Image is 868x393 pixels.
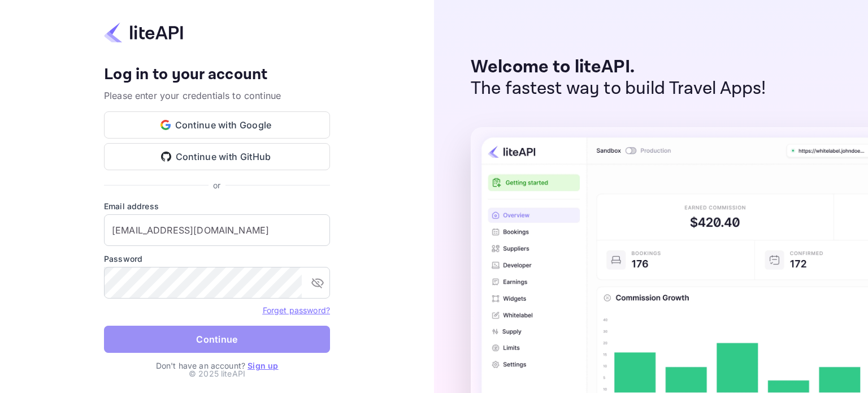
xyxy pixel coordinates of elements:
p: Please enter your credentials to continue [104,89,330,102]
p: or [213,179,220,191]
button: toggle password visibility [306,271,329,294]
button: Continue with Google [104,111,330,139]
a: Sign up [248,361,278,370]
p: Welcome to liteAPI. [471,57,766,78]
p: Don't have an account? [104,360,330,372]
label: Password [104,253,330,265]
h4: Log in to your account [104,65,330,85]
button: Continue [104,326,330,353]
a: Forget password? [263,304,330,316]
button: Continue with GitHub [104,143,330,170]
p: The fastest way to build Travel Apps! [471,78,766,100]
a: Forget password? [263,305,330,315]
p: © 2025 liteAPI [189,368,245,379]
label: Email address [104,200,330,212]
input: Enter your email address [104,214,330,246]
img: liteapi [104,21,183,44]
